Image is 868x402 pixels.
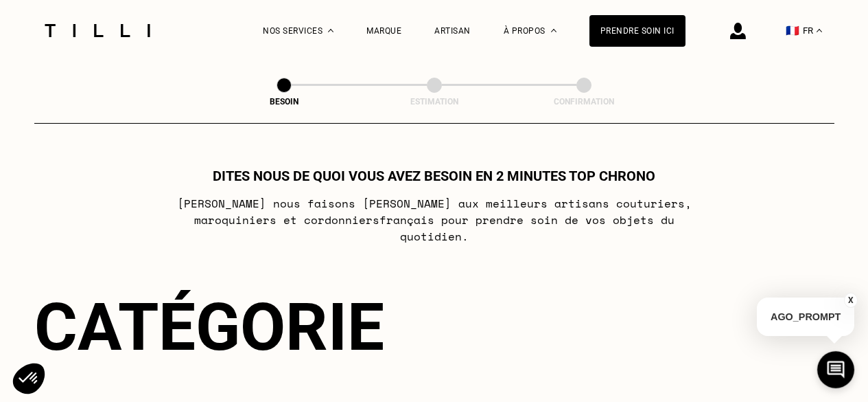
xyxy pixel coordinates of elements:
div: Estimation [366,97,503,107]
div: Confirmation [515,97,653,107]
span: 🇫🇷 [786,24,799,37]
h1: Dites nous de quoi vous avez besoin en 2 minutes top chrono [213,168,655,184]
button: X [844,293,858,308]
a: Prendre soin ici [589,15,685,47]
img: Menu déroulant à propos [551,29,556,32]
a: Artisan [434,26,471,36]
p: AGO_PROMPT [757,298,854,336]
p: [PERSON_NAME] nous faisons [PERSON_NAME] aux meilleurs artisans couturiers , maroquiniers et cord... [162,195,706,245]
div: Besoin [215,97,353,107]
img: Menu déroulant [328,29,333,32]
a: Marque [366,26,401,36]
img: icône connexion [730,23,746,39]
div: Catégorie [34,289,834,366]
img: menu déroulant [817,29,822,32]
img: Logo du service de couturière Tilli [40,24,155,37]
